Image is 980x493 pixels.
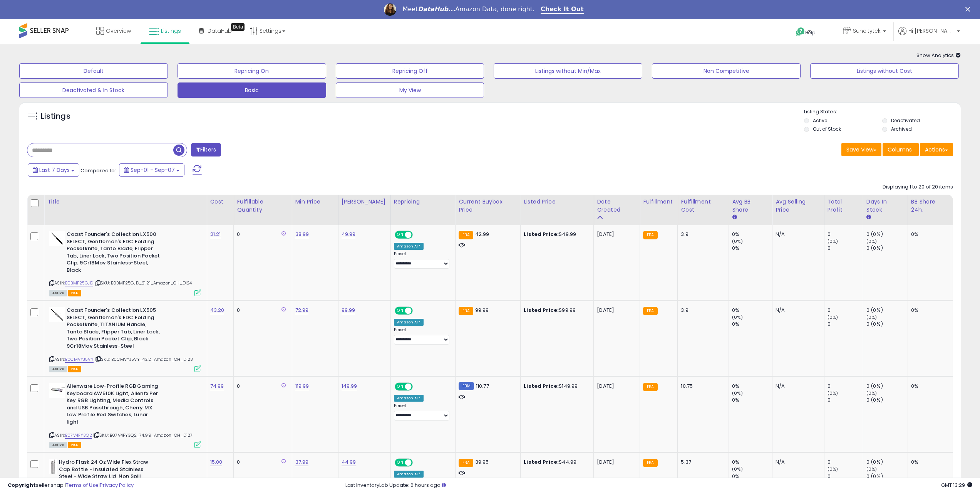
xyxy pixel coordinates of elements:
div: $99.99 [524,307,588,314]
span: All listings currently available for purchase on Amazon [49,442,67,448]
button: Columns [883,143,919,156]
small: (0%) [828,238,838,244]
small: Avg BB Share. [732,214,737,221]
span: All listings currently available for purchase on Amazon [49,366,67,372]
span: | SKU: B0CMVYJ5VY_43.2_Amazon_CH_D123 [95,356,193,362]
div: [DATE] [597,459,628,466]
div: Meet Amazon Data, done right. [402,5,534,13]
a: Privacy Policy [100,481,134,489]
button: Repricing On [178,63,326,79]
span: ON [395,459,405,466]
div: 0 [237,459,286,466]
small: FBA [643,459,657,467]
a: 37.99 [295,458,309,466]
a: Settings [244,19,291,42]
div: 0% [911,231,947,238]
small: (0%) [732,466,743,472]
span: | SKU: B0BMF25GJD_21.21_Amazon_CH_D124 [94,280,192,286]
img: 21azCPfs7fL._SL40_.jpg [49,459,57,474]
span: Columns [888,146,912,153]
span: 2025-09-15 13:29 GMT [941,481,972,489]
small: FBA [459,231,473,239]
button: Actions [920,143,953,156]
span: Hi [PERSON_NAME] [908,27,955,35]
span: FBA [68,442,81,448]
button: Last 7 Days [28,163,79,177]
small: FBA [643,307,657,315]
a: Help [790,21,831,44]
span: Overview [106,27,131,35]
a: Hi [PERSON_NAME] [898,27,960,44]
span: Compared to: [80,167,116,174]
span: All listings currently available for purchase on Amazon [49,290,67,296]
div: 0 [828,307,863,314]
div: 0% [732,245,772,252]
div: [DATE] [597,383,628,390]
a: B07V4FY3Q2 [65,432,92,439]
div: 3.9 [681,307,723,314]
span: | SKU: B07V4FY3Q2_74.99_Amazon_CH_D127 [93,432,193,438]
button: Repricing Off [336,63,484,79]
span: 110.77 [476,382,489,390]
div: seller snap | | [8,482,134,489]
a: 74.99 [210,382,224,390]
div: Min Price [295,198,335,206]
div: BB Share 24h. [911,198,950,214]
span: DataHub [208,27,232,35]
small: (0%) [866,238,877,244]
b: Listed Price: [524,458,559,466]
button: Non Competitive [652,63,801,79]
button: Listings without Min/Max [494,63,642,79]
b: Hydro Flask 24 Oz Wide Flex Straw Cap Bottle - Insulated Stainless Steel - Wide Straw Lid, Non Sp... [59,459,152,489]
a: Suncitytek [837,19,892,44]
a: 44.99 [342,458,356,466]
img: Profile image for Georgie [384,3,396,16]
label: Active [813,117,827,124]
span: ON [395,308,405,314]
div: 10.75 [681,383,723,390]
span: OFF [411,384,424,390]
label: Deactivated [891,117,920,124]
span: 42.99 [475,231,489,238]
small: (0%) [866,314,877,320]
div: Total Profit [828,198,860,214]
span: OFF [411,308,424,314]
img: 31-xM36Dj3L._SL40_.jpg [49,307,65,322]
small: Days In Stock. [866,214,871,221]
div: 0 [828,397,863,404]
a: B0BMF25GJD [65,280,93,286]
div: 0 (0%) [866,459,908,466]
div: Tooltip anchor [231,23,245,31]
small: (0%) [732,314,743,320]
a: 119.99 [295,382,309,390]
i: DataHub... [418,5,455,13]
span: Sep-01 - Sep-07 [131,166,175,174]
button: Default [19,63,168,79]
small: FBA [459,459,473,467]
span: ON [395,384,405,390]
i: Get Help [796,27,805,37]
div: Fulfillment [643,198,674,206]
div: Fulfillable Quantity [237,198,288,214]
div: 0% [911,307,947,314]
small: (0%) [866,466,877,472]
span: OFF [411,232,424,238]
div: 0% [911,383,947,390]
div: [DATE] [597,307,628,314]
div: Amazon AI * [394,395,424,402]
button: Filters [191,143,221,156]
a: DataHub [193,19,238,42]
small: FBA [459,307,473,315]
div: Title [47,198,204,206]
label: Archived [891,126,912,132]
div: ASIN: [49,383,201,447]
span: OFF [411,459,424,466]
a: Overview [90,19,137,42]
span: Last 7 Days [39,166,70,174]
a: 99.99 [342,306,355,314]
h5: Listings [41,111,70,122]
label: Out of Stock [813,126,841,132]
div: Repricing [394,198,452,206]
small: (0%) [828,390,838,396]
div: 0% [732,231,772,238]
